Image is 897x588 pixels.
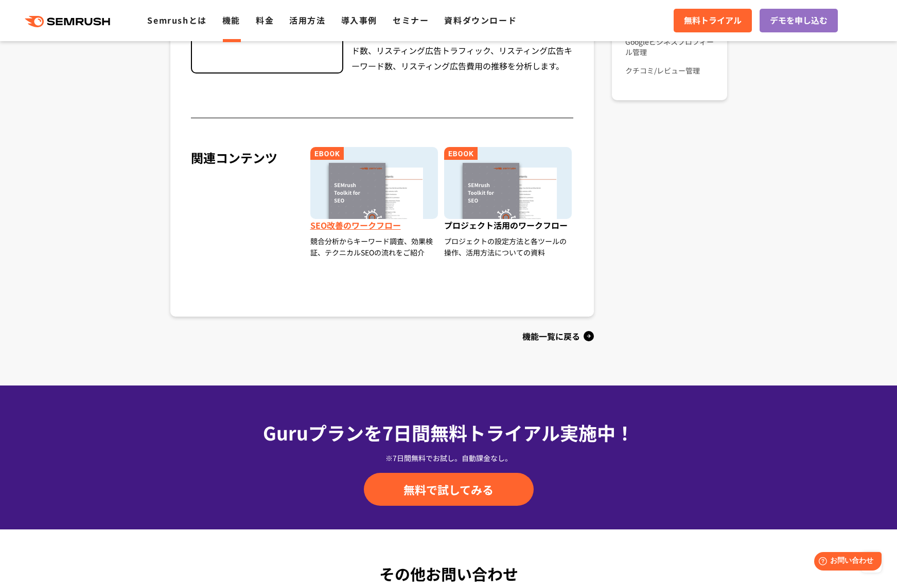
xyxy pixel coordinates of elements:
[442,147,576,290] a: プロジェクト活用のワークフロー プロジェクトの設定方法と各ツールの操作、活用方法についての資料
[310,219,439,235] span: SEO改善のワークフロー
[256,14,274,26] a: 料金
[684,14,742,27] span: 無料トライアル
[147,14,206,26] a: Semrushとは
[179,453,719,463] div: ※7日間無料でお試し。自動課金なし。
[444,14,517,26] a: 資料ダウンロード
[364,473,534,506] a: 無料で試してみる
[170,328,594,344] a: 機能一覧に戻る
[310,235,439,258] div: 競合分析からキーワード調査、効果検証、テクニカルSEOの流れをご紹介
[393,14,429,26] a: セミナー
[674,9,752,32] a: 無料トライアル
[191,147,302,290] div: 関連コンテンツ
[625,32,718,61] a: Googleビジネスプロフィール管理
[308,147,442,271] a: SEO改善のワークフロー 競合分析からキーワード調査、効果検証、テクニカルSEOの流れをご紹介
[444,235,573,258] div: プロジェクトの設定方法と各ツールの操作、活用方法についての資料
[341,14,377,26] a: 導入事例
[403,482,494,497] span: 無料で試してみる
[179,562,719,585] div: その他お問い合わせ
[805,548,886,577] iframe: Help widget launcher
[179,418,719,446] div: Guruプランを7日間
[760,9,838,32] a: デモを申し込む
[430,419,634,446] span: 無料トライアル実施中！
[444,219,573,235] span: プロジェクト活用のワークフロー
[625,61,718,80] a: クチコミ/レビュー管理
[289,14,325,26] a: 活用方法
[770,14,828,27] span: デモを申し込む
[222,14,240,26] a: 機能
